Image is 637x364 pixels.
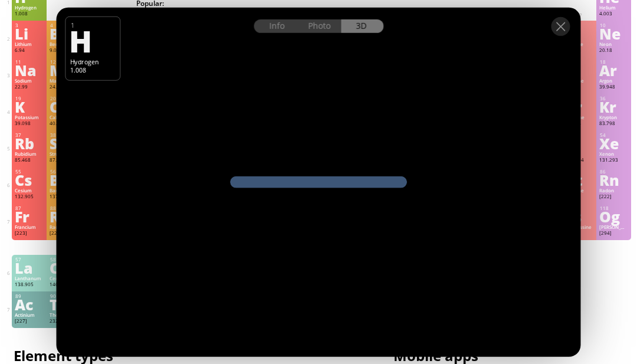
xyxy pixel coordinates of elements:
div: 39.948 [599,84,628,91]
div: 90 [50,293,78,299]
div: Calcium [50,114,78,120]
div: [PERSON_NAME] [599,224,628,230]
div: [222] [599,194,628,201]
div: 88 [50,205,78,211]
div: 87 [15,205,43,211]
div: 20.18 [599,47,628,54]
div: Fr [15,210,43,223]
div: Mg [50,64,78,77]
div: Ra [50,210,78,223]
div: Ce [50,261,78,274]
div: 11 [15,59,43,65]
div: Ca [50,100,78,113]
div: 83.798 [599,120,628,127]
div: Cerium [50,276,78,281]
div: 20 [50,96,78,101]
div: Thorium [50,312,78,318]
div: Og [599,210,628,223]
div: 6.94 [15,47,43,54]
div: Lithium [15,41,43,47]
div: 54 [600,132,628,138]
div: 36 [600,96,628,101]
div: 118 [600,205,628,211]
div: Francium [15,224,43,230]
div: 131.293 [599,157,628,164]
div: 132.905 [15,194,43,201]
div: 86 [600,169,628,175]
div: Lanthanum [15,276,43,281]
div: Cesium [15,188,43,194]
div: 1.008 [70,65,116,74]
div: 40.078 [50,120,78,127]
div: Info [254,19,299,32]
div: K [15,100,43,113]
div: Helium [599,5,628,11]
div: Potassium [15,114,43,120]
div: 4.003 [599,11,628,18]
div: 22.99 [15,84,43,91]
div: Ba [50,173,78,186]
div: 87.62 [50,157,78,164]
div: Hydrogen [15,5,43,11]
div: Be [50,27,78,40]
sub: 4 [397,4,399,9]
div: Cs [15,173,43,186]
div: Argon [599,78,628,84]
div: Sr [50,137,78,150]
div: Xenon [599,151,628,157]
div: Rb [15,137,43,150]
div: 38 [50,132,78,138]
div: 18 [600,59,628,65]
div: 56 [50,169,78,175]
div: La [15,261,43,274]
sub: 2 [293,4,295,9]
div: [226] [50,230,78,237]
div: Na [15,64,43,77]
div: Photo [299,19,342,32]
div: Ne [599,27,628,40]
div: 10 [600,22,628,28]
div: Th [50,298,78,311]
div: Ac [15,298,43,311]
sub: 4 [334,4,336,9]
div: 232.038 [50,318,78,325]
div: 55 [15,169,43,175]
div: Radium [50,224,78,230]
div: Kr [599,100,628,113]
div: 19 [15,96,43,101]
div: 89 [15,293,43,299]
div: 140.116 [50,281,78,288]
div: Sodium [15,78,43,84]
div: 4 [50,22,78,28]
div: 12 [50,59,78,65]
sub: 2 [321,4,324,9]
div: 1.008 [15,11,43,18]
div: Strontium [50,151,78,157]
div: Actinium [15,312,43,318]
div: Xe [599,137,628,150]
div: Beryllium [50,41,78,47]
div: [223] [15,230,43,237]
div: Neon [599,41,628,47]
div: Rn [599,173,628,186]
div: Li [15,27,43,40]
div: 58 [50,257,78,263]
div: 85.468 [15,157,43,164]
div: 9.012 [50,47,78,54]
div: Ar [599,64,628,77]
div: 39.098 [15,120,43,127]
div: Radon [599,188,628,194]
div: 138.905 [15,281,43,288]
div: 3 [15,22,43,28]
div: Rubidium [15,151,43,157]
div: Barium [50,188,78,194]
div: [227] [15,318,43,325]
div: 137.327 [50,194,78,201]
div: [294] [599,230,628,237]
div: 57 [15,257,43,263]
div: 37 [15,132,43,138]
div: Krypton [599,114,628,120]
div: Magnesium [50,78,78,84]
div: 24.305 [50,84,78,91]
div: H [69,25,114,55]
